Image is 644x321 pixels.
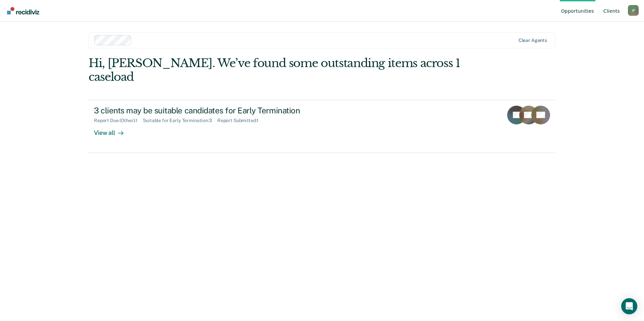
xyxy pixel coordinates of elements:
div: Hi, [PERSON_NAME]. We’ve found some outstanding items across 1 caseload [89,56,462,84]
div: Clear agents [519,38,547,43]
div: Suitable for Early Termination : 3 [143,118,217,123]
a: 3 clients may be suitable candidates for Early TerminationReport Due (Other):1Suitable for Early ... [89,100,555,153]
button: Profile dropdown button [628,5,639,16]
div: View all [94,123,131,137]
div: Open Intercom Messenger [621,298,637,314]
div: 3 clients may be suitable candidates for Early Termination [94,106,329,115]
div: Report Submitted : 1 [217,118,264,123]
div: J P [628,5,639,16]
div: Report Due (Other) : 1 [94,118,143,123]
img: Recidiviz [7,7,39,14]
